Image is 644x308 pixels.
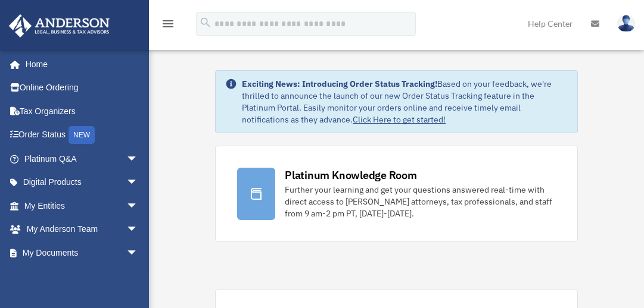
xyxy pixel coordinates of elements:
[8,52,150,76] a: Home
[215,146,578,242] a: Platinum Knowledge Room Further your learning and get your questions answered real-time with dire...
[8,265,156,288] a: Online Learningarrow_drop_down
[126,147,150,171] span: arrow_drop_down
[8,123,156,147] a: Order StatusNEW
[69,126,95,144] div: NEW
[126,171,150,195] span: arrow_drop_down
[8,194,156,218] a: My Entitiesarrow_drop_down
[8,76,156,100] a: Online Ordering
[242,78,568,125] div: Based on your feedback, we're thrilled to announce the launch of our new Order Status Tracking fe...
[8,99,156,123] a: Tax Organizers
[242,78,437,89] strong: Exciting News: Introducing Order Status Tracking!
[126,194,150,218] span: arrow_drop_down
[617,15,635,32] img: User Pic
[161,21,175,31] a: menu
[126,265,150,289] span: arrow_drop_down
[8,218,156,241] a: My Anderson Teamarrow_drop_down
[285,184,556,219] div: Further your learning and get your questions answered real-time with direct access to [PERSON_NAM...
[8,147,156,171] a: Platinum Q&Aarrow_drop_down
[5,14,113,37] img: Anderson Advisors Platinum Portal
[199,16,212,29] i: search
[353,114,446,125] a: Click Here to get started!
[285,168,417,183] div: Platinum Knowledge Room
[126,218,150,242] span: arrow_drop_down
[161,17,175,31] i: menu
[126,241,150,265] span: arrow_drop_down
[8,171,156,194] a: Digital Productsarrow_drop_down
[8,241,156,265] a: My Documentsarrow_drop_down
